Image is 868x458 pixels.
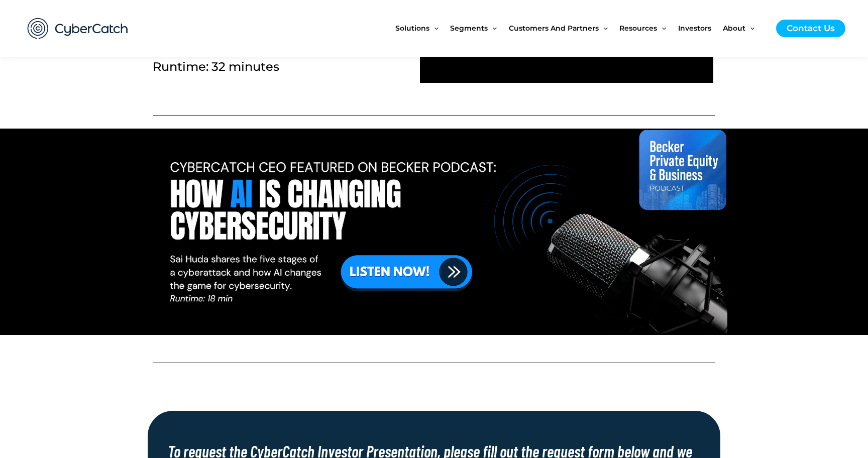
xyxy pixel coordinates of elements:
a: Investors [678,7,723,49]
span: Customers and Partners [509,7,599,49]
a: Contact Us [776,20,845,37]
span: Menu Toggle [488,7,497,49]
h2: Runtime: 32 minutes [153,59,405,74]
span: Investors [678,7,711,49]
span: Solutions [395,7,429,49]
span: Segments [450,7,488,49]
span: About [723,7,745,49]
span: Menu Toggle [745,7,754,49]
nav: Site Navigation: New Main Menu [395,7,766,49]
span: Menu Toggle [599,7,608,49]
span: Resources [619,7,657,49]
span: Menu Toggle [657,7,666,49]
span: Menu Toggle [429,7,439,49]
img: CyberCatch [18,8,138,49]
